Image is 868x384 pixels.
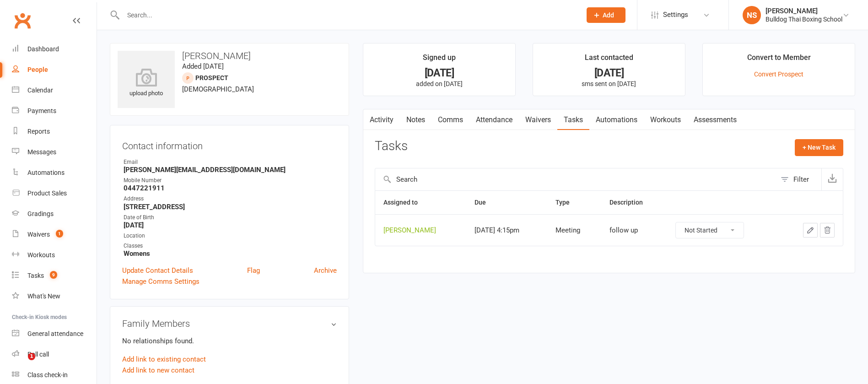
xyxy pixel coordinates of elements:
a: Convert Prospect [754,70,803,78]
a: Roll call [12,344,97,365]
button: Add [587,7,625,23]
th: Due [466,191,547,214]
div: Bulldog Thai Boxing School [766,15,842,23]
div: Last contacted [585,52,633,68]
a: Assessments [687,109,743,130]
span: 9 [50,271,57,279]
snap: prospect [195,74,228,81]
strong: [PERSON_NAME][EMAIL_ADDRESS][DOMAIN_NAME] [124,166,337,174]
a: Reports [12,121,97,142]
a: General attendance kiosk mode [12,324,97,344]
a: Product Sales [12,183,97,204]
strong: Womens [124,249,337,258]
div: Classes [124,242,337,250]
a: Add link to new contact [122,365,194,376]
a: What's New [12,286,97,307]
h3: Family Members [122,319,337,329]
strong: [STREET_ADDRESS] [124,203,337,211]
a: Notes [400,109,431,130]
a: Workouts [12,245,97,265]
div: What's New [27,292,60,300]
div: Date of Birth [124,213,337,222]
a: Workouts [644,109,687,130]
h3: [PERSON_NAME] [118,51,341,61]
div: Roll call [27,351,49,358]
th: Assigned to [375,191,466,214]
div: Automations [27,169,65,176]
input: Search... [120,9,575,22]
div: Tasks [27,272,44,279]
div: [DATE] [541,68,677,78]
div: Reports [27,128,50,135]
a: Archive [314,265,337,276]
a: Payments [12,101,97,121]
time: Added [DATE] [182,62,224,70]
a: Automations [589,109,644,130]
strong: [DATE] [124,221,337,229]
div: Class check-in [27,371,68,379]
a: Update Contact Details [122,265,193,276]
a: Add link to existing contact [122,354,206,365]
div: [PERSON_NAME] [383,227,458,234]
a: Clubworx [11,9,34,32]
div: Product Sales [27,189,67,197]
strong: 0447221911 [124,184,337,192]
h3: Contact information [122,137,337,151]
p: No relationships found. [122,335,337,346]
a: Waivers [519,109,557,130]
a: Messages [12,142,97,162]
input: Search [375,168,776,190]
span: Add [603,11,614,19]
iframe: Intercom live chat [9,353,31,375]
div: NS [743,6,761,24]
div: Location [124,232,337,240]
div: General attendance [27,330,83,337]
th: Description [601,191,667,214]
a: Tasks [557,109,589,130]
div: Waivers [27,231,50,238]
div: Calendar [27,87,53,94]
span: Settings [663,5,688,25]
a: Dashboard [12,39,97,59]
a: Tasks 9 [12,265,97,286]
div: [DATE] [372,68,507,78]
button: + New Task [795,139,843,156]
div: Address [124,195,337,203]
a: Attendance [469,109,519,130]
span: 1 [28,353,35,360]
a: Activity [363,109,400,130]
span: [DEMOGRAPHIC_DATA] [182,85,254,93]
div: Convert to Member [747,52,811,68]
p: sms sent on [DATE] [541,80,677,87]
div: follow up [609,227,659,234]
div: Email [124,158,337,167]
a: Manage Comms Settings [122,276,199,287]
div: Mobile Number [124,176,337,185]
div: Dashboard [27,45,59,53]
a: Calendar [12,80,97,101]
div: People [27,66,48,73]
div: [PERSON_NAME] [766,7,842,15]
div: Gradings [27,210,54,217]
p: added on [DATE] [372,80,507,87]
div: Signed up [423,52,456,68]
a: Automations [12,162,97,183]
th: Type [547,191,602,214]
button: Filter [776,168,821,190]
div: Workouts [27,251,55,259]
span: 1 [56,230,63,238]
a: Waivers 1 [12,224,97,245]
a: People [12,59,97,80]
div: Messages [27,148,56,156]
a: Flag [247,265,260,276]
div: Filter [793,174,809,185]
div: upload photo [118,68,175,98]
div: Payments [27,107,56,114]
a: Gradings [12,204,97,224]
h3: Tasks [375,139,408,153]
a: Comms [431,109,469,130]
div: [DATE] 4:15pm [474,227,539,234]
div: Meeting [555,227,593,234]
